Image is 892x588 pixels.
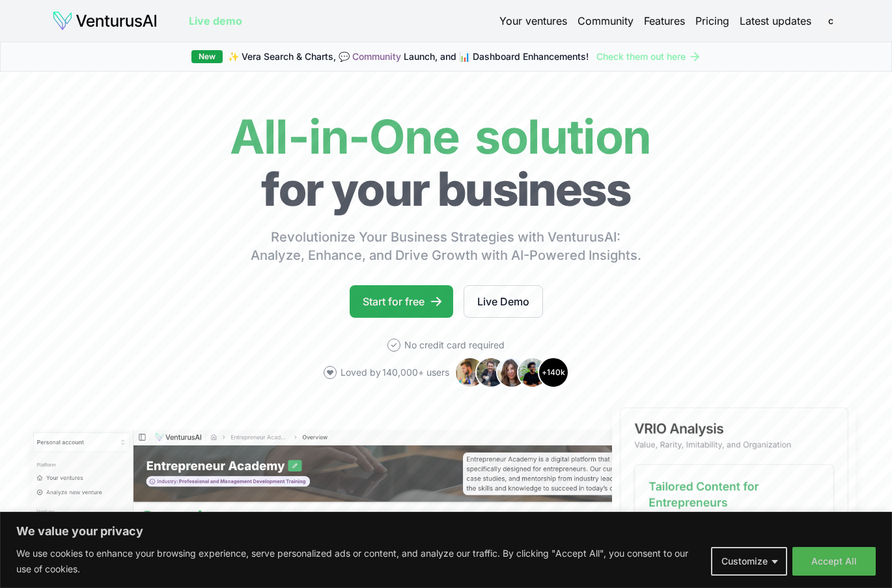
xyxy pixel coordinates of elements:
[454,357,486,388] img: Avatar 1
[191,50,223,63] div: New
[496,357,527,388] img: Avatar 3
[16,546,701,577] p: We use cookies to enhance your browsing experience, serve personalized ads or content, and analyz...
[792,547,876,576] button: Accept All
[578,13,634,29] a: Community
[740,13,811,29] a: Latest updates
[228,50,589,63] span: ✨ Vera Search & Charts, 💬 Launch, and 📊 Dashboard Enhancements!
[499,13,567,29] a: Your ventures
[695,13,729,29] a: Pricing
[517,357,548,388] img: Avatar 4
[350,285,453,318] a: Start for free
[52,10,158,31] img: logo
[189,13,242,29] a: Live demo
[352,51,401,62] a: Community
[16,524,876,539] p: We value your privacy
[822,12,840,30] button: c
[711,547,787,576] button: Customize
[475,357,507,388] img: Avatar 2
[644,13,685,29] a: Features
[464,285,543,318] a: Live Demo
[596,50,701,63] a: Check them out here
[820,10,841,31] span: c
